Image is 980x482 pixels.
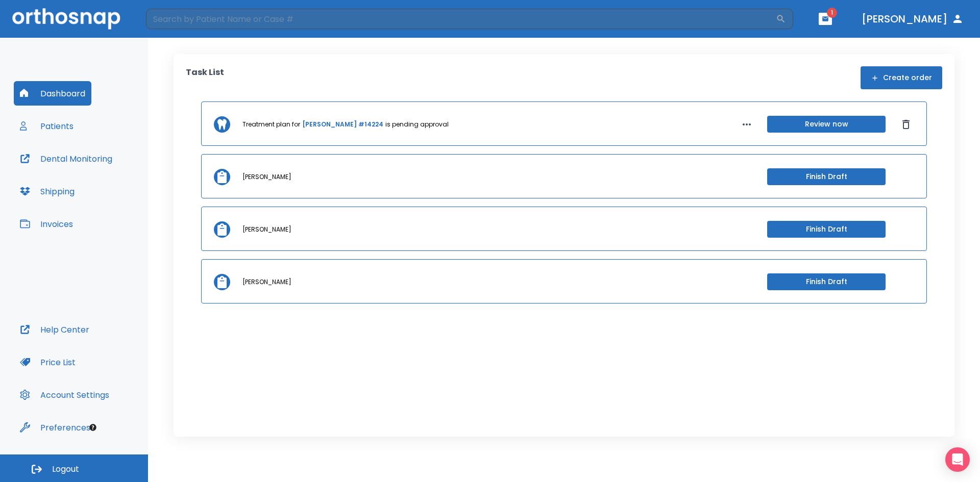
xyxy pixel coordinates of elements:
span: 1 [827,8,837,18]
a: [PERSON_NAME] #14224 [302,120,383,129]
input: Search by Patient Name or Case # [146,9,776,29]
p: Treatment plan for [242,120,300,129]
button: Finish Draft [767,221,886,238]
button: Invoices [14,212,79,236]
p: [PERSON_NAME] [242,172,291,182]
button: Dismiss [898,116,914,133]
button: Patients [14,114,80,138]
div: Open Intercom Messenger [945,447,970,472]
button: Dental Monitoring [14,146,118,171]
button: Shipping [14,179,81,204]
div: Tooltip anchor [88,423,97,432]
button: Dashboard [14,81,91,106]
p: [PERSON_NAME] [242,277,291,287]
img: Orthosnap [12,8,120,29]
span: Logout [52,464,79,475]
button: [PERSON_NAME] [857,10,968,28]
button: Help Center [14,317,95,342]
button: Account Settings [14,383,115,407]
button: Price List [14,350,82,374]
button: Finish Draft [767,168,886,185]
p: [PERSON_NAME] [242,225,291,234]
button: Finish Draft [767,273,886,290]
p: Task List [186,66,224,89]
button: Create order [861,66,942,89]
p: is pending approval [385,120,449,129]
button: Review now [767,116,886,133]
button: Preferences [14,415,96,440]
